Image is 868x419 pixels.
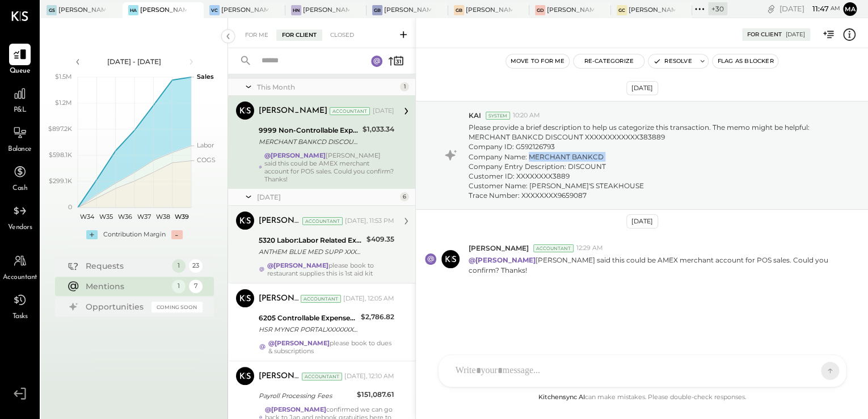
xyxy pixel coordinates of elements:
text: Sales [197,73,214,81]
button: Resolve [648,54,696,68]
div: [DATE], 11:53 PM [345,217,394,226]
text: COGS [197,156,216,164]
div: 7 [189,280,203,293]
div: [PERSON_NAME] Downtown [547,6,594,15]
button: Re-Categorize [574,54,644,68]
text: $1.5M [55,73,72,81]
div: This Month [257,82,397,92]
div: [DATE] [373,107,394,116]
div: + [86,230,98,239]
div: [PERSON_NAME] [259,215,300,227]
span: [PERSON_NAME] [469,243,529,253]
div: [PERSON_NAME] said this could be AMEX merchant account for POS sales. Could you confirm? Thanks! [264,151,394,183]
button: Move to for me [506,54,570,68]
div: Closed [325,29,360,41]
div: VC [209,5,220,15]
div: 1 [172,259,186,273]
p: [PERSON_NAME] said this could be AMEX merchant account for POS sales. Could you confirm? Thanks! [469,255,840,274]
button: Flag as Blocker [713,54,778,68]
div: 6205 Controllable Expenses:Transaction Related Expenses:Credit Card Processing Fees [259,312,357,324]
span: 12:29 AM [576,244,603,253]
span: Vendors [8,223,32,233]
div: [DATE] [626,214,658,228]
div: 1 [172,280,186,293]
div: [DATE] [779,3,840,14]
div: [PERSON_NAME] [259,371,300,382]
a: Vendors [1,200,39,233]
span: Queue [10,66,31,77]
text: W36 [117,213,132,221]
div: GC [617,5,627,15]
text: W38 [155,213,170,221]
div: GB [372,5,382,15]
span: 11 : 47 [806,3,829,14]
text: W37 [137,213,150,221]
span: Cash [12,184,27,194]
a: Balance [1,122,39,155]
div: [PERSON_NAME]'s Atlanta [140,6,187,15]
div: Accountant [302,217,343,225]
text: Labor [197,141,214,149]
div: [PERSON_NAME] Causeway [629,6,676,15]
text: W39 [174,213,188,221]
div: [PERSON_NAME] Confections - [GEOGRAPHIC_DATA] [221,6,268,15]
div: Contribution Margin [103,230,166,239]
div: 1 [400,82,409,91]
div: + 30 [708,2,727,15]
button: Ma [843,2,857,16]
div: [DATE] - [DATE] [86,57,183,66]
div: Mentions [86,281,166,292]
div: HN [291,5,301,15]
div: [PERSON_NAME] Seaport [58,6,106,15]
div: [DATE] [626,81,658,95]
text: $897.2K [48,125,72,133]
div: Accountant [302,373,342,380]
div: copy link [765,3,777,15]
div: [DATE] [257,192,397,202]
text: $299.1K [49,177,72,185]
div: [DATE], 12:10 AM [344,372,394,381]
div: Coming Soon [151,302,203,312]
div: GB [454,5,464,15]
text: W35 [99,213,113,221]
div: GS [47,5,57,15]
div: 5320 Labor:Labor Related Expenses:Health/Dental Insurance [259,235,363,246]
span: Tasks [12,312,28,322]
div: 23 [189,259,203,273]
div: [DATE] [786,31,805,39]
span: P&L [14,105,27,116]
span: Balance [8,145,32,155]
div: HA [128,5,138,15]
div: - [171,230,183,239]
div: Accountant [301,295,341,303]
div: ANTHEM BLUE MED SUPP XXXXXXXX99587 Company ID: XXXXXX8513 Company Name: ANTHEM BLUE Company Entry... [259,246,363,257]
div: Requests [86,260,166,272]
div: MERCHANT BANKCD DISCOUNT XXXXXXXXXXXX383889 Company ID: G592126793 Company Name: MERCHANT BANKCD ... [259,136,359,147]
div: Accountant [330,107,370,115]
strong: @[PERSON_NAME] [267,261,328,269]
div: 9999 Non-Controllable Expenses:Other Income and Expenses:To Be Classified P&L [259,125,359,136]
a: Accountant [1,250,39,283]
div: [PERSON_NAME]'s Nashville [303,6,350,15]
a: P&L [1,83,39,116]
div: $2,786.82 [361,311,394,323]
span: KAI [469,111,481,120]
div: 6 [400,192,409,201]
text: W34 [80,213,95,221]
div: Opportunities [86,301,146,312]
div: [PERSON_NAME] [259,105,327,117]
text: $1.2M [55,99,72,107]
strong: @[PERSON_NAME] [268,339,330,347]
text: 0 [68,203,72,211]
div: For Client [276,29,322,41]
strong: @[PERSON_NAME] [469,256,536,264]
div: GD [535,5,545,15]
div: $151,087.61 [357,389,394,400]
div: [DATE], 12:05 AM [343,294,394,303]
span: Accountant [3,273,37,283]
p: Please provide a brief description to help us categorize this transaction. The memo might be help... [469,122,840,200]
a: Cash [1,161,39,194]
text: $598.1K [49,151,72,159]
div: For Client [747,31,782,39]
div: [PERSON_NAME] [GEOGRAPHIC_DATA] [466,6,513,15]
